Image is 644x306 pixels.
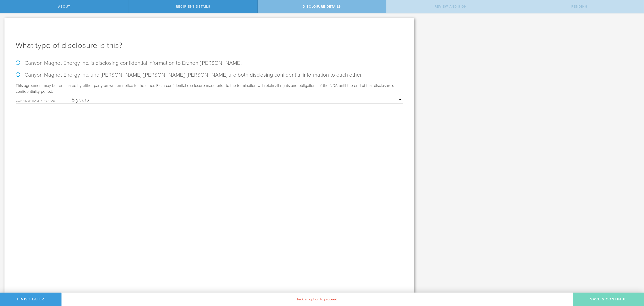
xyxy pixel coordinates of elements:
[16,99,72,103] label: Confidentiality Period
[573,293,644,306] button: Save & Continue
[622,271,644,293] iframe: Chat Widget
[16,60,403,66] label: Canyon Magnet Energy Inc. is disclosing confidential information to Erzhen ([PERSON_NAME].
[176,5,210,9] span: Recipient details
[16,83,403,103] div: This agreement may be terminated by either party on written notice to the other. Each confidentia...
[16,72,403,78] label: Canyon Magnet Energy Inc. and [PERSON_NAME] ([PERSON_NAME]) [PERSON_NAME] are both disclosing con...
[571,5,587,9] span: Pending
[61,293,573,306] div: Pick an option to proceed
[435,5,467,9] span: Review and sign
[303,5,341,9] span: Disclosure details
[58,5,70,9] span: About
[16,40,403,51] h1: What type of disclosure is this?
